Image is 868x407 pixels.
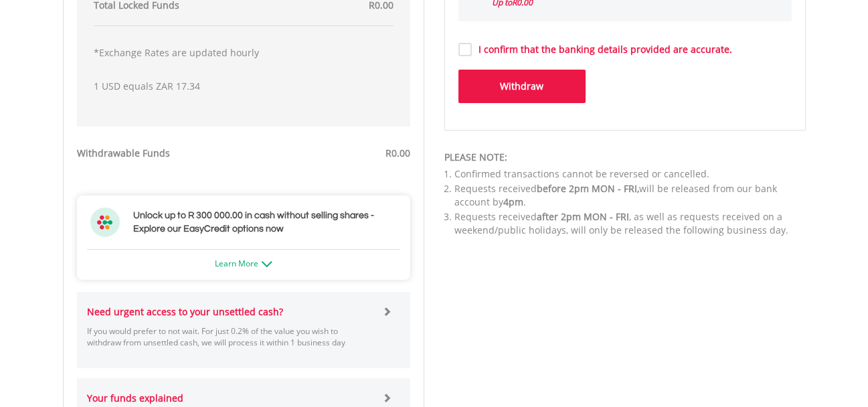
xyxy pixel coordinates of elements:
div: 1 USD equals ZAR 17.34 [94,39,394,113]
label: I confirm that the banking details provided are accurate. [472,43,732,56]
strong: Your funds explained [87,392,183,404]
a: Learn More [215,258,272,269]
strong: Withdrawable Funds [77,147,170,159]
img: ec-arrow-down.png [262,261,272,267]
img: ec-flower.svg [90,208,120,237]
li: Requests received will be released from our bank account by . [454,182,806,209]
li: Requests received , as well as requests received on a weekend/public holidays, will only be relea... [454,210,806,237]
span: after 2pm MON - FRI [537,210,629,223]
button: Withdraw [458,70,586,103]
li: Confirmed transactions cannot be reversed or cancelled. [454,167,806,181]
p: If you would prefer to not wait. For just 0.2% of the value you wish to withdraw from unsettled c... [87,325,373,348]
strong: Need urgent access to your unsettled cash? [87,305,283,318]
h3: Unlock up to R 300 000.00 in cash without selling shares - Explore our EasyCredit options now [133,209,397,236]
span: before 2pm MON - FRI, [537,182,639,195]
span: 4pm [503,195,523,208]
div: PLEASE NOTE: [444,151,806,164]
p: *Exchange Rates are updated hourly [94,46,394,60]
span: R0.00 [385,147,410,159]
